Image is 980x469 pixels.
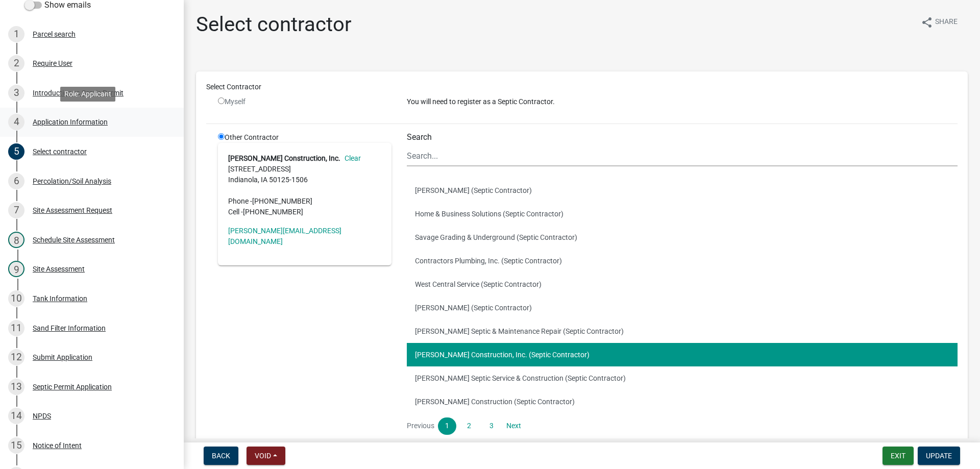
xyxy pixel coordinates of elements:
address: [STREET_ADDRESS] Indianola, IA 50125-1506 [228,153,381,217]
button: Update [918,447,960,465]
div: 6 [8,173,24,189]
span: [PHONE_NUMBER] [243,208,303,216]
button: [PERSON_NAME] Septic & Maintenance Repair (Septic Contractor) [407,319,958,343]
button: Savage Grading & Underground (Septic Contractor) [407,226,958,249]
button: Exit [883,447,914,465]
div: 1 [8,26,24,42]
abbr: Cell - [228,208,243,216]
div: 8 [8,232,24,248]
div: Notice of Intent [33,442,82,449]
a: 2 [460,417,478,435]
i: share [921,16,933,29]
button: [PERSON_NAME] Construction (Septic Contractor) [407,390,958,413]
div: Application Information [33,118,108,126]
div: Percolation/Soil Analysis [33,178,111,185]
button: Contractors Plumbing, Inc. (Septic Contractor) [407,249,958,273]
div: 3 [8,85,24,101]
button: [PERSON_NAME] Construction, Inc. (Septic Contractor) [407,343,958,366]
div: 12 [8,349,24,365]
div: Submit Application [33,354,92,361]
button: West Central Service (Septic Contractor) [407,273,958,296]
div: Role: Applicant [60,87,115,102]
div: 15 [8,437,24,454]
button: [PERSON_NAME] (Septic Contractor) [407,179,958,202]
div: 9 [8,261,24,277]
div: Site Assessment [33,265,85,273]
a: Clear [340,154,361,162]
div: Select Contractor [199,82,965,92]
span: [PHONE_NUMBER] [252,197,312,205]
div: NPDS [33,412,51,419]
div: 5 [8,143,24,160]
div: Sand Filter Information [33,325,106,332]
button: [PERSON_NAME] Septic Service & Construction (Septic Contractor) [407,366,958,390]
div: Introduction to Septic Permit [33,89,124,96]
div: Schedule Site Assessment [33,236,115,243]
a: 3 [482,417,501,435]
div: 10 [8,290,24,307]
div: 11 [8,320,24,336]
div: 13 [8,379,24,395]
strong: [PERSON_NAME] Construction, Inc. [228,154,340,162]
div: Myself [218,96,391,107]
div: Other Contractor [210,132,399,459]
label: Search [407,133,432,141]
div: 4 [8,114,24,130]
button: shareShare [913,12,966,32]
h1: Select contractor [196,12,352,37]
div: Tank Information [33,295,87,302]
button: Home & Business Solutions (Septic Contractor) [407,202,958,226]
p: You will need to register as a Septic Contractor. [407,96,958,107]
button: Back [204,447,238,465]
nav: Page navigation [407,417,958,435]
button: Void [247,447,285,465]
div: Septic Permit Application [33,383,112,390]
div: Parcel search [33,31,76,38]
abbr: Phone - [228,197,252,205]
span: Update [926,452,952,460]
div: 7 [8,202,24,218]
input: Search... [407,145,958,166]
div: 14 [8,408,24,424]
span: Share [935,16,958,29]
span: Void [255,452,271,460]
div: Require User [33,60,72,67]
a: [PERSON_NAME][EMAIL_ADDRESS][DOMAIN_NAME] [228,227,341,245]
button: [PERSON_NAME] (Septic Contractor) [407,296,958,319]
span: Back [212,452,230,460]
div: Site Assessment Request [33,207,112,214]
a: Next [504,417,523,435]
a: 1 [438,417,456,435]
div: 2 [8,55,24,71]
div: Select contractor [33,148,87,155]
